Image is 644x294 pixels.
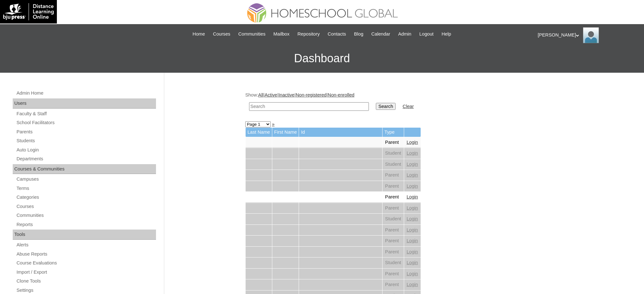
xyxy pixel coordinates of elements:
a: Login [407,150,418,156]
td: Parent [383,203,404,214]
a: Active [265,92,277,97]
a: Login [407,205,418,210]
td: Parent [383,170,404,181]
a: Help [438,30,454,38]
a: Terms [16,184,156,192]
a: Students [16,137,156,145]
td: First Name [272,128,299,137]
a: Login [407,260,418,265]
span: Contacts [328,30,346,38]
a: Import / Export [16,268,156,276]
td: Last Name [246,128,272,137]
a: Faculty & Staff [16,110,156,118]
a: Courses [16,203,156,210]
td: Parent [383,137,404,148]
a: Mailbox [270,30,293,38]
a: Login [407,282,418,287]
a: Non-enrolled [328,92,355,97]
a: Blog [351,30,366,38]
a: Login [407,216,418,221]
img: logo-white.png [3,3,54,20]
td: Parent [383,247,404,257]
a: Login [407,194,418,199]
a: Login [407,140,418,145]
a: Login [407,172,418,177]
span: Communities [238,30,266,38]
a: Admin Home [16,89,156,97]
a: Login [407,184,418,189]
div: Tools [13,230,156,240]
td: Parent [383,269,404,279]
h3: Dashboard [3,44,641,73]
a: Admin [395,30,415,38]
a: Alerts [16,241,156,249]
td: Parent [383,192,404,203]
a: Clone Tools [16,277,156,285]
span: Courses [213,30,230,38]
a: Reports [16,221,156,229]
a: Course Evaluations [16,259,156,267]
a: All [258,92,263,97]
td: Student [383,159,404,170]
span: Help [442,30,451,38]
img: Ariane Ebuen [583,27,599,43]
div: [PERSON_NAME] [538,27,638,43]
a: Login [407,271,418,276]
a: Repository [294,30,323,38]
td: Type [383,128,404,137]
a: Login [407,238,418,243]
span: Home [193,30,205,38]
a: Logout [416,30,437,38]
a: Departments [16,155,156,163]
span: Repository [297,30,320,38]
a: Communities [235,30,269,38]
span: Calendar [371,30,390,38]
a: Communities [16,211,156,219]
a: Courses [210,30,234,38]
a: Abuse Reports [16,250,156,258]
a: Home [189,30,208,38]
a: Non-registered [296,92,327,97]
a: School Facilitators [16,119,156,127]
a: » [272,122,275,127]
a: Calendar [368,30,393,38]
span: Logout [419,30,434,38]
a: Parents [16,128,156,136]
input: Search [376,103,396,110]
td: Student [383,148,404,159]
td: Parent [383,236,404,246]
a: Login [407,227,418,232]
a: Inactive [278,92,295,97]
span: Admin [398,30,411,38]
td: Parent [383,181,404,192]
div: Users [13,98,156,109]
td: Student [383,214,404,224]
a: Login [407,162,418,167]
div: Courses & Communities [13,164,156,174]
td: Parent [383,225,404,236]
a: Clear [403,104,414,109]
td: Id [299,128,382,137]
a: Auto Login [16,146,156,154]
a: Campuses [16,175,156,183]
a: Contacts [324,30,349,38]
input: Search [249,102,369,111]
span: Mailbox [274,30,290,38]
td: Student [383,257,404,268]
td: Parent [383,279,404,290]
a: Login [407,249,418,254]
a: Categories [16,193,156,201]
span: Blog [354,30,363,38]
div: Show: | | | | [245,92,560,114]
